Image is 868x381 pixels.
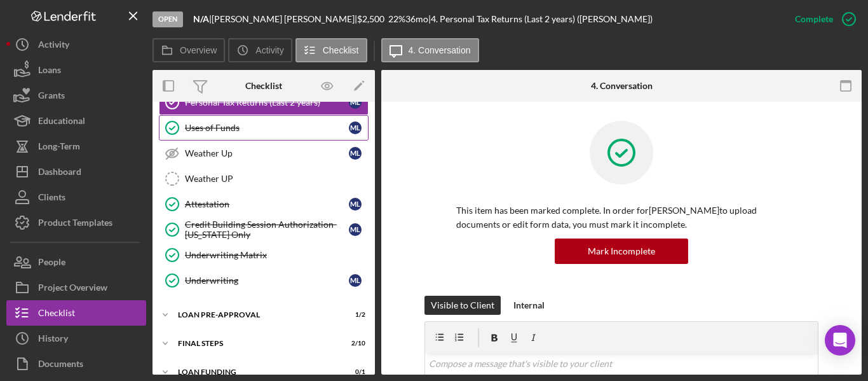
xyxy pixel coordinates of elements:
button: Internal [507,296,551,315]
a: Uses of FundsML [159,115,369,141]
div: Credit Building Session Authorization- [US_STATE] Only [185,219,349,240]
button: Checklist [6,300,146,326]
button: History [6,326,146,351]
button: Checklist [295,38,367,62]
button: Documents [6,351,146,377]
button: Visible to Client [424,296,501,315]
div: Mark Incomplete [588,239,655,264]
button: Dashboard [6,159,146,184]
button: Mark Incomplete [555,239,688,264]
div: Checklist [38,300,75,329]
div: Visible to Client [431,296,494,315]
div: M L [349,274,362,287]
a: Weather UpML [159,141,369,166]
a: Personal Tax Returns (Last 2 years)ML [159,90,369,115]
label: Activity [255,45,283,55]
div: [PERSON_NAME] [PERSON_NAME] | [212,14,357,24]
a: Weather UP [159,166,369,191]
button: People [6,249,146,275]
button: Educational [6,108,146,134]
button: Grants [6,83,146,108]
div: M L [349,147,362,160]
div: M L [349,96,362,109]
div: M L [349,198,362,211]
div: Underwriting Matrix [185,250,368,260]
div: Checklist [245,81,282,91]
a: AttestationML [159,191,369,217]
div: Loan Funding [178,368,334,376]
div: M L [349,223,362,236]
div: Activity [38,32,69,60]
button: Activity [228,38,292,62]
div: Project Overview [38,275,107,303]
div: M L [349,121,362,134]
b: N/A [193,13,209,24]
button: Loans [6,57,146,83]
label: Checklist [323,45,359,55]
div: Personal Tax Returns (Last 2 years) [185,97,349,107]
p: This item has been marked complete. In order for [PERSON_NAME] to upload documents or edit form d... [456,204,787,232]
div: | 4. Personal Tax Returns (Last 2 years) ([PERSON_NAME]) [428,14,653,24]
div: Documents [38,351,83,380]
div: Weather Up [185,148,349,158]
div: Long-Term [38,134,80,162]
div: | [193,14,212,24]
div: Open [153,11,183,27]
div: Product Templates [38,210,112,239]
div: Weather UP [185,174,368,184]
div: Uses of Funds [185,123,349,133]
div: Grants [38,83,65,111]
div: People [38,249,65,278]
div: Open Intercom Messenger [825,325,855,356]
a: UnderwritingML [159,268,369,293]
div: Loan Pre-Approval [178,311,334,319]
div: Internal [513,296,545,315]
div: FINAL STEPS [178,340,334,347]
label: 4. Conversation [409,45,471,55]
button: Long-Term [6,134,146,159]
div: Dashboard [38,159,81,188]
a: Credit Building Session Authorization- [US_STATE] OnlyML [159,217,369,242]
div: 2 / 10 [342,340,365,347]
div: Attestation [185,199,349,209]
div: Loans [38,57,61,86]
div: Clients [38,184,65,213]
button: Project Overview [6,275,146,300]
div: 22 % [388,14,405,24]
button: Product Templates [6,210,146,235]
div: Educational [38,108,85,137]
span: $2,500 [357,13,384,24]
div: History [38,326,68,354]
div: Underwriting [185,275,349,286]
div: Complete [795,6,833,32]
div: 4. Conversation [591,81,653,91]
button: Activity [6,32,146,57]
a: Underwriting Matrix [159,242,369,268]
div: 36 mo [405,14,428,24]
button: Complete [782,6,862,32]
label: Overview [180,45,217,55]
button: Overview [153,38,225,62]
div: 1 / 2 [342,311,365,319]
button: 4. Conversation [381,38,479,62]
div: 0 / 1 [342,368,365,376]
button: Clients [6,184,146,210]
